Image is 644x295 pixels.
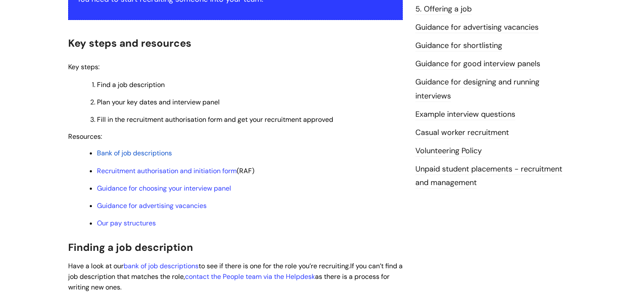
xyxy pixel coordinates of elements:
span: Key steps: [68,62,100,71]
a: Guidance for choosing your interview panel [97,184,231,193]
a: Guidance for advertising vacancies [97,201,207,210]
a: Bank of job descriptions [97,149,172,157]
a: Guidance for advertising vacancies [415,22,539,33]
span: Find a job description [97,80,165,89]
span: Finding a job description [68,241,193,254]
a: bank of job descriptions [124,261,199,270]
a: Our pay structures [97,219,156,228]
span: Have a look at our to see if there is one for the role you’re recruiting. [68,261,350,270]
span: If you can’t find a job description that matches the role, as there is a process for writing new ... [68,261,403,292]
a: contact the People team via the Helpdesk [185,272,315,281]
a: Guidance for designing and running interviews [415,77,539,101]
span: Key steps and resources [68,37,191,50]
span: Resources: [68,132,102,141]
a: Unpaid student placements - recruitment and management [415,164,562,188]
a: 5. Offering a job [415,4,472,15]
p: (RAF) [97,166,403,176]
a: Guidance for shortlisting [415,40,502,51]
a: Example interview questions [415,109,515,120]
a: Guidance for good interview panels [415,59,540,70]
a: Casual worker recruitment [415,127,509,138]
a: Recruitment authorisation and initiation form [97,166,237,175]
a: Volunteering Policy [415,146,482,157]
span: Plan your key dates and interview panel [97,98,220,107]
span: Fill in the recruitment authorisation form and get your recruitment approved [97,115,333,124]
